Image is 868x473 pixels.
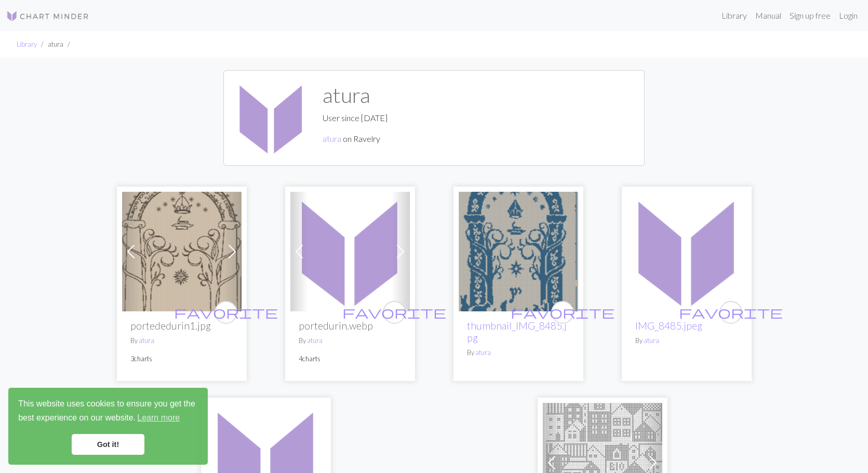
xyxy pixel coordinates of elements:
[383,301,406,324] button: favourite
[72,434,144,455] a: dismiss cookie message
[37,40,63,49] li: atura
[459,245,578,255] a: plaid5.jpg
[323,133,388,145] p: on Ravelry
[543,456,662,466] a: plaid houses
[551,301,574,324] button: favourite
[6,10,89,22] img: Logo
[644,336,659,345] a: atura
[299,336,402,346] p: By
[835,5,862,26] a: Login
[17,40,37,48] a: Library
[122,245,242,255] a: portededurin1.jpg
[130,354,233,364] p: 3 charts
[323,134,341,143] a: atura
[206,456,326,466] a: Plaid
[717,5,751,26] a: Library
[467,320,567,344] a: thumbnail_IMG_8485.jpg
[174,304,278,320] span: favorite
[342,304,446,320] span: favorite
[467,348,570,358] p: By
[18,398,198,426] span: This website uses cookies to ensure you get the best experience on our website.
[130,336,233,346] p: By
[751,5,785,26] a: Manual
[290,192,410,311] img: portedurin.webp
[635,320,702,332] a: IMG_8485.jpeg
[307,336,323,345] a: atura
[785,5,835,26] a: Sign up free
[679,302,783,323] i: favourite
[8,388,208,465] div: cookieconsent
[299,320,402,332] h2: portedurin.webp
[719,301,742,324] button: favourite
[215,301,237,324] button: favourite
[627,192,746,311] img: IMG_8485.jpeg
[136,410,181,426] a: learn more about cookies
[232,79,310,157] img: atura
[679,304,783,320] span: favorite
[342,302,446,323] i: favourite
[174,302,278,323] i: favourite
[323,83,388,108] h1: atura
[475,348,491,357] a: atura
[511,304,615,320] span: favorite
[459,192,578,311] img: plaid5.jpg
[290,245,410,255] a: portedurin.webp
[130,320,233,332] h2: portededurin1.jpg
[511,302,615,323] i: favourite
[635,336,738,346] p: By
[323,112,388,124] p: User since [DATE]
[139,336,154,345] a: atura
[299,354,402,364] p: 4 charts
[122,192,242,311] img: portededurin1.jpg
[627,245,746,255] a: IMG_8485.jpeg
